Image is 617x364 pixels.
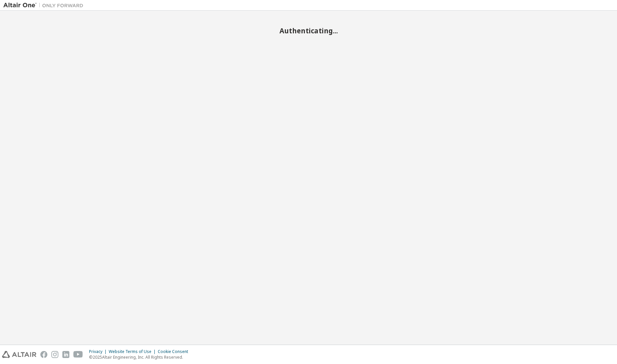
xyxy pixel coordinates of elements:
img: Altair One [3,2,87,9]
div: Website Terms of Use [109,349,158,354]
h2: Authenticating... [3,26,614,35]
img: facebook.svg [40,351,47,358]
div: Privacy [89,349,109,354]
p: © 2025 Altair Engineering, Inc. All Rights Reserved. [89,354,192,360]
img: altair_logo.svg [2,351,36,358]
img: linkedin.svg [62,351,69,358]
img: instagram.svg [51,351,58,358]
div: Cookie Consent [158,349,192,354]
img: youtube.svg [73,351,83,358]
